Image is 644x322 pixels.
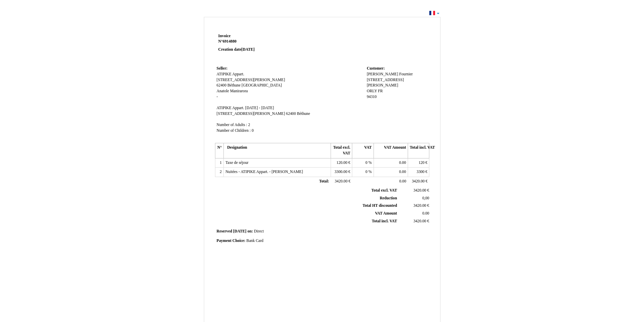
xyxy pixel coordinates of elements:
[352,143,374,158] th: VAT
[378,89,383,93] span: FR
[286,112,296,116] span: 62400
[297,112,310,116] span: Béthune
[375,211,397,216] span: VAT Amount
[399,72,413,76] span: Fournier
[217,89,229,93] span: Anatole
[242,83,282,88] span: [GEOGRAPHIC_DATA]
[416,170,424,174] span: 3300
[331,143,352,158] th: Total excl. VAT
[412,179,425,183] span: 3420.00
[413,188,426,193] span: 3420.00
[398,202,430,210] td: €
[223,39,237,44] span: 6914880
[419,160,425,165] span: 120
[217,239,245,243] span: Payment Choice:
[252,128,254,133] span: 0
[372,188,397,193] span: Total excl. VAT
[217,66,228,71] span: Seller:
[408,177,429,187] td: €
[352,168,374,177] td: %
[398,187,430,194] td: €
[215,143,223,158] th: N°
[217,112,285,116] span: [STREET_ADDRESS][PERSON_NAME]
[225,160,248,165] span: Taxe de séjour
[217,72,244,76] span: ATIPIKE Appart.
[399,160,406,165] span: 0.00
[217,229,232,233] span: Reserved
[399,170,406,174] span: 0.00
[217,83,226,88] span: 62400
[217,95,218,99] span: -
[367,72,398,76] span: [PERSON_NAME]
[413,203,426,208] span: 3420.00
[246,239,263,243] span: Bank Card
[367,78,404,88] span: [STREET_ADDRESS][PERSON_NAME]
[230,89,248,93] span: Manirarora
[399,179,406,183] span: 0.00
[331,168,352,177] td: €
[334,170,347,174] span: 3300.00
[217,78,285,82] span: [STREET_ADDRESS][PERSON_NAME]
[352,158,374,168] td: %
[218,34,231,38] span: Invoice
[215,158,223,168] td: 1
[225,170,303,174] span: Nuitées - ATIPIKE Appart. - [PERSON_NAME]
[223,143,331,158] th: Designation
[228,83,241,88] span: Béthune
[362,203,397,208] span: Total HT discounted
[217,128,251,133] span: Number of Children :
[331,177,352,187] td: €
[367,95,377,99] span: 94310
[380,196,397,200] span: Reduction
[365,160,367,165] span: 0
[233,229,246,233] span: [DATE]
[367,89,377,93] span: ORLY
[336,160,347,165] span: 120.00
[413,219,426,223] span: 3420.00
[245,106,274,110] span: [DATE] - [DATE]
[422,196,429,200] span: 0,00
[248,123,250,127] span: 2
[335,179,348,183] span: 3420.00
[254,229,264,233] span: Direct
[408,168,429,177] td: €
[408,143,429,158] th: Total incl. VAT
[374,143,408,158] th: VAT Amount
[319,179,329,183] span: Total:
[331,158,352,168] td: €
[372,219,397,223] span: Total incl. VAT
[398,217,430,225] td: €
[367,66,385,71] span: Customer:
[215,168,223,177] td: 2
[217,106,244,110] span: ATIPIKE Appart.
[365,170,367,174] span: 0
[408,158,429,168] td: €
[241,47,255,52] span: [DATE]
[422,211,429,216] span: 0.00
[247,229,253,233] span: on:
[218,47,255,52] strong: Creation date
[217,123,247,127] span: Number of Adults :
[218,39,299,44] strong: N°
